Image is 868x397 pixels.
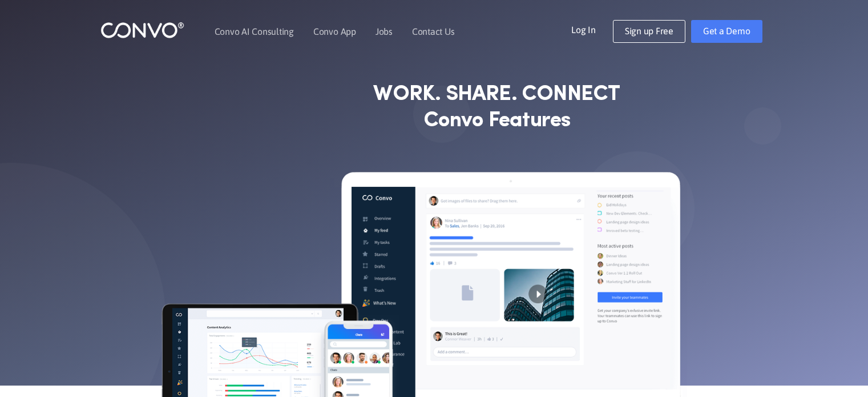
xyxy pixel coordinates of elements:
img: shape_not_found [737,101,788,151]
a: Sign up Free [613,20,685,43]
a: Jobs [376,27,393,36]
a: Convo App [313,27,356,36]
a: Convo AI Consulting [215,27,294,36]
a: Get a Demo [691,20,762,43]
img: logo_1.png [100,21,184,39]
a: Contact Us [412,27,455,36]
strong: WORK. SHARE. CONNECT Convo Features [373,82,620,134]
a: Log In [571,20,613,38]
